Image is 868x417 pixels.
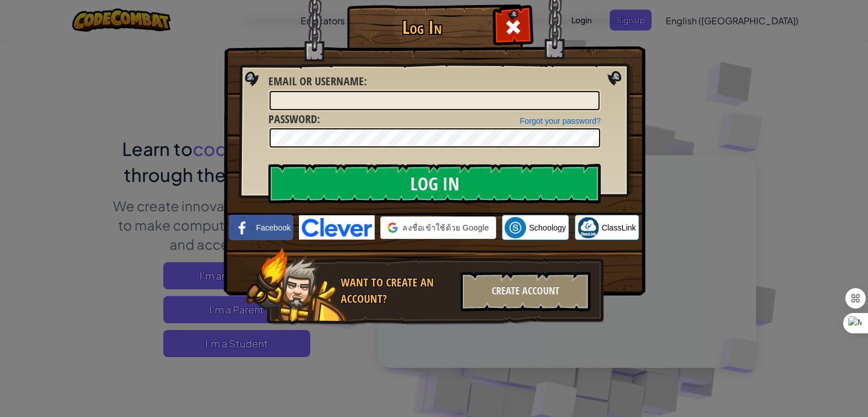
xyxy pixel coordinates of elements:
img: clever-logo-blue.png [299,215,375,240]
h1: Log In [350,18,494,37]
span: ClassLink [602,222,636,233]
span: Schoology [529,222,566,233]
a: Forgot your password? [520,116,601,125]
img: schoology.png [505,217,526,238]
input: Log In [268,164,601,203]
span: Email or Username [268,73,364,89]
div: ลงชื่อเข้าใช้ด้วย Google [380,216,496,239]
img: facebook_small.png [232,217,253,238]
img: classlink-logo-small.png [578,217,599,238]
label: : [268,73,367,90]
div: Create Account [461,272,591,311]
span: Facebook [256,222,290,233]
span: Password [268,111,317,127]
span: ลงชื่อเข้าใช้ด้วย Google [402,222,489,233]
label: : [268,111,320,128]
div: Want to create an account? [341,275,454,307]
